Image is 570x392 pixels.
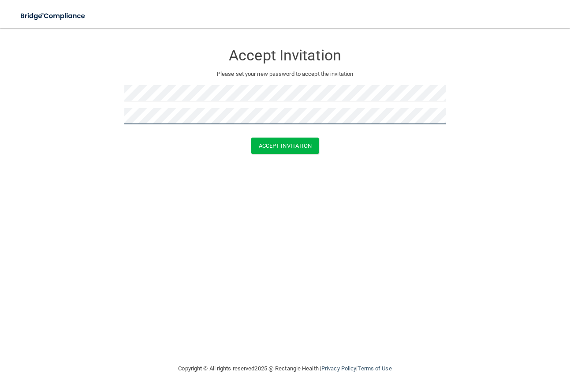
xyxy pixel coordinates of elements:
[124,47,446,63] h3: Accept Invitation
[358,365,391,372] a: Terms of Use
[131,69,440,79] p: Please set your new password to accept the invitation
[13,7,93,25] img: bridge_compliance_login_screen.278c3ca4.svg
[321,365,356,372] a: Privacy Policy
[124,355,446,383] div: Copyright © All rights reserved 2025 @ Rectangle Health | |
[251,138,319,154] button: Accept Invitation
